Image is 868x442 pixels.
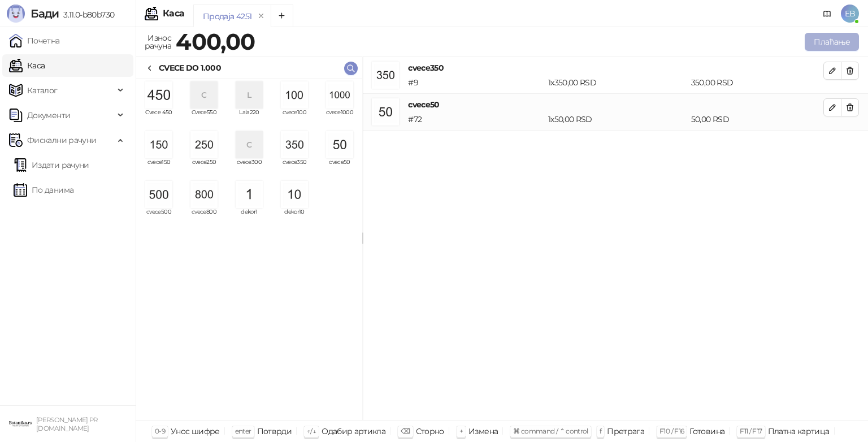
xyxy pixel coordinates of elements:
div: Каса [163,9,184,18]
small: [PERSON_NAME] PR [DOMAIN_NAME] [36,416,98,432]
a: Почетна [9,29,60,52]
img: Slika [281,181,308,208]
div: L [236,81,263,109]
img: Slika [236,181,263,208]
span: ↑/↓ [307,427,316,435]
span: F10 / F16 [659,427,684,435]
h4: cvece350 [408,62,823,74]
span: cvece250 [186,159,222,176]
div: 350,00 RSD [689,76,826,89]
span: ⌘ command / ⌃ control [513,427,588,435]
div: # 9 [406,76,546,89]
span: 3.11.0-b80b730 [59,10,114,20]
span: Документи [27,104,70,127]
span: dekor1 [231,209,267,226]
div: Износ рачуна [142,31,173,53]
span: cvece350 [276,159,313,176]
div: Сторно [416,424,444,439]
span: Cvece 450 [141,110,177,127]
button: remove [254,11,268,21]
div: Продаја 4251 [203,10,251,23]
div: Претрага [607,424,644,439]
span: F11 / F17 [740,427,762,435]
img: Slika [145,131,172,158]
span: Cvece550 [186,110,222,127]
span: cvece50 [322,159,358,176]
span: dekor10 [276,209,313,226]
a: Каса [9,54,45,77]
span: 0-9 [155,427,165,435]
span: f [600,427,601,435]
div: Потврди [257,424,292,439]
span: cvece800 [186,209,222,226]
div: C [236,131,263,158]
span: ⌫ [401,427,410,435]
img: 64x64-companyLogo-0e2e8aaa-0bd2-431b-8613-6e3c65811325.png [9,413,32,435]
div: 1 x 50,00 RSD [546,113,689,125]
div: C [190,81,218,109]
div: Платна картица [768,424,830,439]
span: cvece1000 [322,110,358,127]
img: Logo [7,5,25,23]
div: # 72 [406,113,546,125]
img: Slika [190,181,218,208]
button: Плаћање [805,33,859,51]
span: Бади [31,7,59,20]
strong: 400,00 [176,28,255,55]
span: Каталог [27,79,58,102]
span: cvece500 [141,209,177,226]
span: + [459,427,463,435]
div: Одабир артикла [322,424,385,439]
img: Slika [281,131,308,158]
div: Измена [468,424,498,439]
a: По данима [14,179,73,201]
span: Lala220 [231,110,267,127]
button: Add tab [271,5,293,27]
span: enter [235,427,251,435]
div: Готовина [689,424,724,439]
div: 1 x 350,00 RSD [546,76,689,89]
img: Slika [190,131,218,158]
div: grid [136,79,362,420]
img: Slika [281,81,308,109]
div: Унос шифре [171,424,220,439]
img: Slika [326,131,353,158]
span: cvece150 [141,159,177,176]
a: Издати рачуни [14,154,89,176]
span: cvece100 [276,110,313,127]
img: Slika [145,181,172,208]
div: CVECE DO 1.000 [159,62,221,74]
span: Фискални рачуни [27,129,96,151]
h4: cvece50 [408,98,823,111]
img: Slika [326,81,353,109]
a: Документација [818,5,836,23]
img: Slika [145,81,172,109]
span: cvece300 [231,159,267,176]
div: 50,00 RSD [689,113,826,125]
span: EB [841,5,859,23]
